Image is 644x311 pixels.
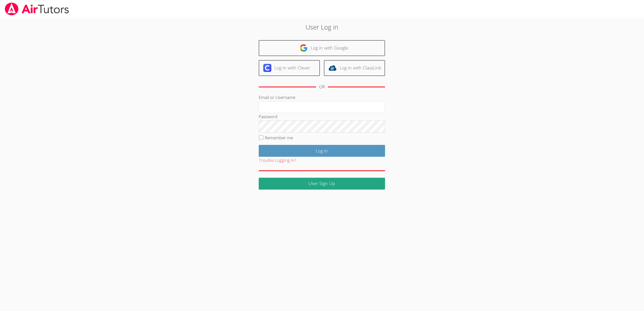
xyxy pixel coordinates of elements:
img: airtutors_banner-c4298cdbf04f3fff15de1276eac7730deb9818008684d7c2e4769d2f7ddbe033.png [4,3,69,15]
a: Log in with Google [259,40,385,56]
label: Remember me [265,135,293,141]
a: Log in with Clever [259,60,320,76]
label: Password [259,114,277,119]
img: google-logo-50288ca7cdecda66e5e0955fdab243c47b7ad437acaf1139b6f446037453330a.svg [300,44,308,52]
a: User Sign Up [259,178,385,190]
img: classlink-logo-d6bb404cc1216ec64c9a2012d9dc4662098be43eaf13dc465df04b49fa7ab582.svg [328,64,337,72]
input: Log in [259,145,385,157]
button: Trouble Logging In? [259,157,296,164]
div: OR [319,83,325,91]
img: clever-logo-6eab21bc6e7a338710f1a6ff85c0baf02591cd810cc4098c63d3a4b26e2feb20.svg [263,64,271,72]
a: Log in with ClassLink [324,60,385,76]
h2: User Log in [148,22,496,32]
label: Email or Username [259,94,295,100]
